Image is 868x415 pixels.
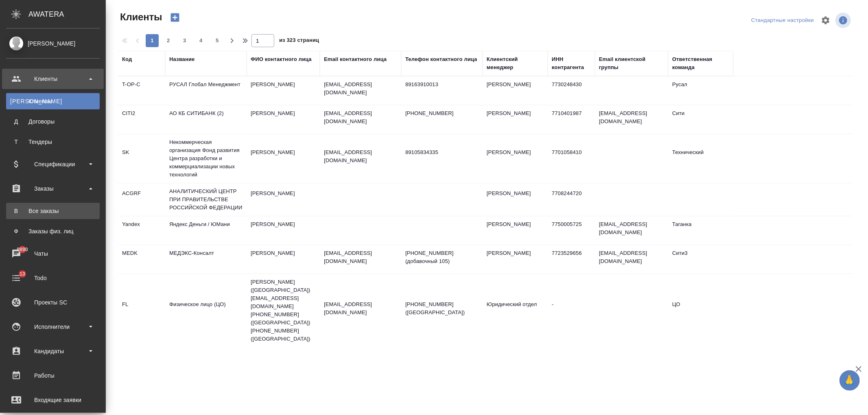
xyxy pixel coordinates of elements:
[6,272,100,284] div: Todo
[324,55,387,63] div: Email контактного лица
[816,11,835,30] span: Настроить таблицу
[405,249,479,265] p: [PHONE_NUMBER] (добавочный 105)
[178,34,191,47] button: 3
[6,134,100,150] a: ТТендеры
[10,207,96,215] div: Все заказы
[668,144,733,173] td: Технический
[2,390,104,410] a: Входящие заявки
[324,249,397,265] p: [EMAIL_ADDRESS][DOMAIN_NAME]
[2,365,104,386] a: Работы
[247,144,320,173] td: [PERSON_NAME]
[165,296,247,325] td: Физическое лицо (ЦО)
[162,37,175,45] span: 2
[211,34,224,47] button: 5
[843,372,857,389] span: 🙏
[483,76,548,105] td: [PERSON_NAME]
[12,246,33,254] span: 9890
[165,245,247,274] td: МЕДЭКС-Консалт
[6,183,100,195] div: Заказы
[483,185,548,214] td: [PERSON_NAME]
[324,300,397,317] p: [EMAIL_ADDRESS][DOMAIN_NAME]
[169,55,195,63] div: Название
[122,55,132,63] div: Код
[118,216,165,245] td: Yandex
[405,109,479,117] p: [PHONE_NUMBER]
[165,216,247,245] td: Яндекс Деньги / ЮМани
[118,245,165,274] td: MEDK
[6,345,100,357] div: Кандидаты
[118,144,165,173] td: SK
[6,296,100,309] div: Проекты SC
[483,144,548,173] td: [PERSON_NAME]
[247,274,320,347] td: [PERSON_NAME] ([GEOGRAPHIC_DATA]) [EMAIL_ADDRESS][DOMAIN_NAME] [PHONE_NUMBER] ([GEOGRAPHIC_DATA])...
[599,55,664,72] div: Email клиентской группы
[835,13,853,28] span: Посмотреть информацию
[10,97,96,105] div: Клиенты
[548,76,595,105] td: 7730248430
[2,292,104,313] a: Проекты SC
[548,105,595,134] td: 7710401987
[672,55,729,72] div: Ответственная команда
[405,300,479,317] p: [PHONE_NUMBER] ([GEOGRAPHIC_DATA])
[548,144,595,173] td: 7701058410
[118,185,165,214] td: ACGRF
[247,185,320,214] td: [PERSON_NAME]
[178,37,191,45] span: 3
[247,245,320,274] td: [PERSON_NAME]
[165,105,247,134] td: АО КБ СИТИБАНК (2)
[165,134,247,183] td: Некоммерческая организация Фонд развития Центра разработки и коммерциализации новых технологий
[165,183,247,216] td: АНАЛИТИЧЕСКИЙ ЦЕНТР ПРИ ПРАВИТЕЛЬСТВЕ РОССИЙСКОЙ ФЕДЕРАЦИИ
[487,55,544,72] div: Клиентский менеджер
[247,76,320,105] td: [PERSON_NAME]
[165,11,185,24] button: Создать
[668,296,733,325] td: ЦО
[548,296,595,325] td: -
[195,34,208,47] button: 4
[162,34,175,47] button: 2
[595,105,668,134] td: [EMAIL_ADDRESS][DOMAIN_NAME]
[165,76,247,105] td: РУСАЛ Глобал Менеджмент
[118,76,165,105] td: T-OP-C
[6,223,100,239] a: ФЗаказы физ. лиц
[2,243,104,264] a: 9890Чаты
[6,158,100,170] div: Спецификации
[251,55,312,63] div: ФИО контактного лица
[405,80,479,89] p: 89163910013
[10,117,96,126] div: Договоры
[668,216,733,245] td: Таганка
[548,216,595,245] td: 7750005725
[483,105,548,134] td: [PERSON_NAME]
[552,55,591,72] div: ИНН контрагента
[10,227,96,235] div: Заказы физ. лиц
[6,369,100,382] div: Работы
[595,216,668,245] td: [EMAIL_ADDRESS][DOMAIN_NAME]
[483,216,548,245] td: [PERSON_NAME]
[6,321,100,333] div: Исполнители
[324,80,397,97] p: [EMAIL_ADDRESS][DOMAIN_NAME]
[483,245,548,274] td: [PERSON_NAME]
[15,270,30,278] span: 13
[10,138,96,146] div: Тендеры
[6,39,100,48] div: [PERSON_NAME]
[668,105,733,134] td: Сити
[749,14,816,27] div: split button
[118,11,162,24] span: Клиенты
[211,37,224,45] span: 5
[324,109,397,126] p: [EMAIL_ADDRESS][DOMAIN_NAME]
[6,113,100,130] a: ДДоговоры
[548,185,595,214] td: 7708244720
[6,203,100,219] a: ВВсе заказы
[840,370,860,391] button: 🙏
[195,37,208,45] span: 4
[668,245,733,274] td: Сити3
[548,245,595,274] td: 7723529656
[483,296,548,325] td: Юридический отдел
[668,76,733,105] td: Русал
[279,35,319,47] span: из 323 страниц
[247,105,320,134] td: [PERSON_NAME]
[6,93,100,109] a: [PERSON_NAME]Клиенты
[247,216,320,245] td: [PERSON_NAME]
[324,148,397,165] p: [EMAIL_ADDRESS][DOMAIN_NAME]
[2,268,104,288] a: 13Todo
[118,105,165,134] td: CITI2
